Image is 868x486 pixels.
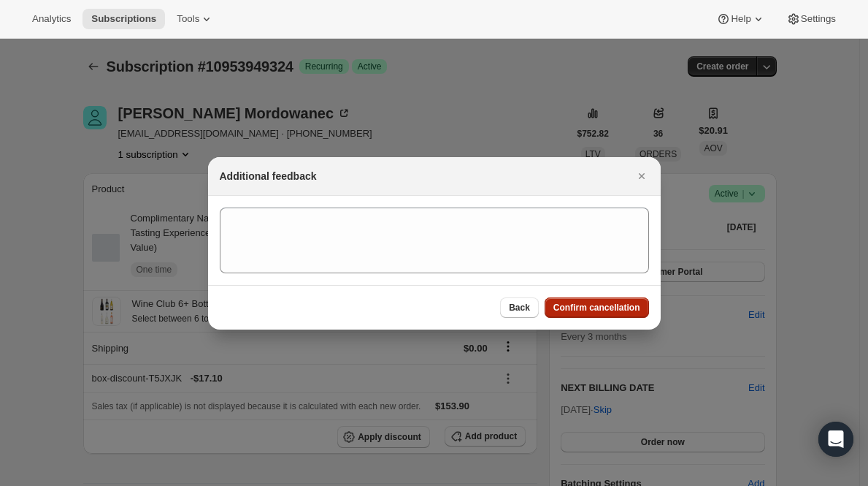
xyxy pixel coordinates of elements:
span: Tools [177,13,199,25]
button: Close [631,166,652,186]
button: Tools [168,9,223,29]
span: Back [509,302,530,314]
button: Analytics [23,9,80,29]
h2: Additional feedback [220,169,317,183]
span: Confirm cancellation [553,302,640,314]
span: Settings [801,13,836,25]
button: Subscriptions [82,9,165,29]
button: Back [500,297,539,318]
button: Help [707,9,774,29]
button: Settings [777,9,845,29]
button: Confirm cancellation [545,297,649,318]
span: Help [731,13,750,25]
div: Open Intercom Messenger [818,422,853,457]
span: Subscriptions [91,13,156,25]
span: Analytics [32,13,71,25]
